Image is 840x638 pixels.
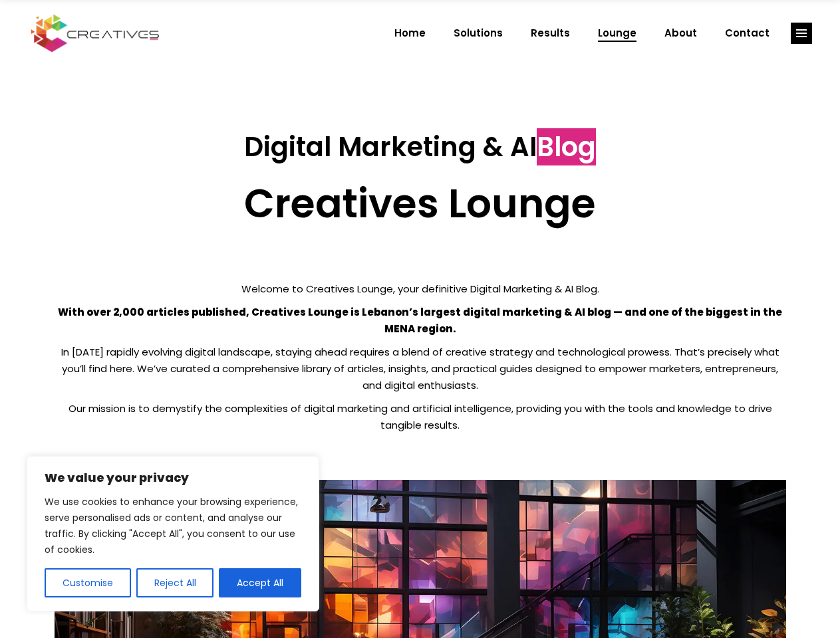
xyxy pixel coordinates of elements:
[454,16,503,51] span: Solutions
[136,568,214,597] button: Reject All
[27,456,319,611] div: We value your privacy
[45,568,131,597] button: Customise
[55,280,786,297] p: Welcome to Creatives Lounge, your definitive Digital Marketing & AI Blog.
[380,16,440,51] a: Home
[598,16,636,51] span: Lounge
[711,16,783,51] a: Contact
[394,16,426,51] span: Home
[45,470,301,486] p: We value your privacy
[791,23,812,44] a: link
[531,16,570,51] span: Results
[664,16,697,51] span: About
[55,400,786,433] p: Our mission is to demystify the complexities of digital marketing and artificial intelligence, pr...
[219,568,301,597] button: Accept All
[725,16,770,51] span: Contact
[650,16,711,51] a: About
[55,179,786,227] h2: Creatives Lounge
[584,16,650,51] a: Lounge
[537,128,596,165] span: Blog
[58,305,782,336] strong: With over 2,000 articles published, Creatives Lounge is Lebanon’s largest digital marketing & AI ...
[440,16,517,51] a: Solutions
[517,16,584,51] a: Results
[45,494,301,558] p: We use cookies to enhance your browsing experience, serve personalised ads or content, and analys...
[55,344,786,393] p: In [DATE] rapidly evolving digital landscape, staying ahead requires a blend of creative strategy...
[55,131,786,163] h3: Digital Marketing & AI
[28,13,162,54] img: Creatives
